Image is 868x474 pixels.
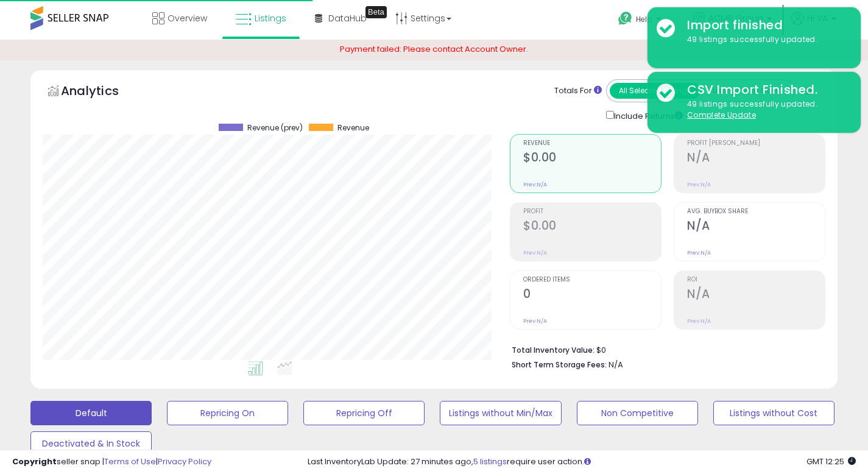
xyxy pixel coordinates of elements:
h2: 0 [523,287,661,303]
a: Terms of Use [104,456,156,467]
small: Prev: N/A [687,317,711,325]
div: 49 listings successfully updated. [678,99,852,121]
a: Help [609,2,673,40]
button: Default [30,401,152,425]
small: Prev: N/A [523,181,547,188]
span: Overview [168,12,207,24]
small: Prev: N/A [687,181,711,188]
div: Import finished [678,16,852,34]
span: Profit [523,208,661,215]
h2: $0.00 [523,150,661,167]
strong: Copyright [12,456,57,467]
a: 5 listings [473,456,507,467]
li: $0 [512,342,816,356]
div: 49 listings successfully updated. [678,34,852,46]
i: Get Help [618,11,633,26]
small: Prev: N/A [523,249,547,256]
h5: Analytics [61,82,143,102]
button: Listings without Min/Max [440,401,561,425]
span: Payment failed: Please contact Account Owner. [340,43,528,55]
small: Prev: N/A [523,317,547,325]
span: Ordered Items [523,277,661,283]
span: Avg. Buybox Share [687,208,825,215]
small: Prev: N/A [687,249,711,256]
u: Complete Update [687,110,756,120]
div: CSV Import Finished. [678,81,852,99]
span: N/A [609,359,623,370]
button: All Selected Listings [610,83,700,99]
span: ROI [687,277,825,283]
span: Help [636,14,652,24]
div: Totals For [554,85,602,97]
b: Total Inventory Value: [512,345,595,355]
span: Profit [PERSON_NAME] [687,140,825,147]
button: Non Competitive [577,401,698,425]
button: Deactivated & In Stock [30,431,152,456]
span: 2025-09-18 12:25 GMT [806,456,856,467]
span: Listings [255,12,286,24]
div: Tooltip anchor [365,6,387,18]
button: Repricing On [167,401,288,425]
h2: N/A [687,150,825,167]
span: Revenue (prev) [247,124,303,132]
h2: N/A [687,287,825,303]
b: Short Term Storage Fees: [512,359,607,370]
i: Click here to read more about un-synced listings. [584,458,591,465]
div: Last InventoryLab Update: 27 minutes ago, require user action. [308,456,856,468]
h2: $0.00 [523,219,661,235]
a: Privacy Policy [158,456,211,467]
span: Revenue [337,124,369,132]
div: Include Returns [597,108,697,122]
button: Listings without Cost [713,401,834,425]
span: Revenue [523,140,661,147]
div: seller snap | | [12,456,211,468]
span: DataHub [328,12,367,24]
h2: N/A [687,219,825,235]
button: Repricing Off [303,401,425,425]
